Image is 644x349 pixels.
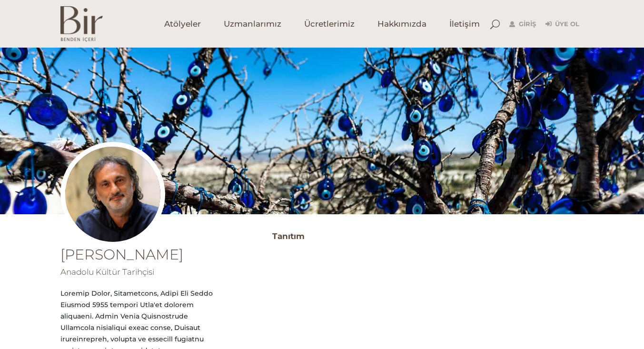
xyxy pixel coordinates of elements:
a: Giriş [509,19,536,30]
span: Hakkımızda [377,19,426,30]
img: Ali_Canip_Olgunlu_003_copy-300x300.jpg [60,142,165,247]
span: Anadolu Kültür Tarihçisi [60,267,154,277]
h1: [PERSON_NAME] [60,248,220,262]
span: Atölyeler [164,19,201,30]
span: İletişim [449,19,480,30]
a: Üye Ol [545,19,579,30]
span: Ücretlerimiz [304,19,355,30]
span: Uzmanlarımız [224,19,281,30]
h3: Tanıtım [272,229,584,244]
